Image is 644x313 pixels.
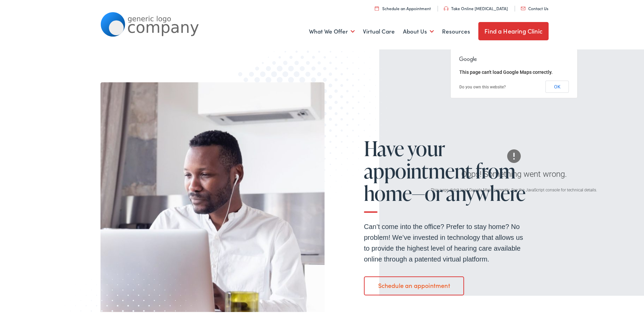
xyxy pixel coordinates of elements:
a: Find a Hearing Clinic [478,21,549,39]
img: utility icon [444,5,448,9]
h2: Have your appointment from home—or anywhere [364,136,527,211]
a: What We Offer [309,18,355,43]
span: This page can't load Google Maps correctly. [459,68,553,74]
a: Take Online [MEDICAL_DATA] [444,4,508,10]
a: About Us [403,18,434,43]
a: Contact Us [521,4,548,10]
img: utility icon [375,5,379,9]
p: Can’t come into the office? Prefer to stay home? No problem! We’ve invested in technology that al... [364,220,527,263]
img: utility icon [521,5,526,9]
a: Schedule an Appointment [375,4,431,10]
a: Schedule an appointment [364,275,464,294]
button: OK [546,79,569,91]
a: Virtual Care [363,18,395,43]
a: Resources [442,18,470,43]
